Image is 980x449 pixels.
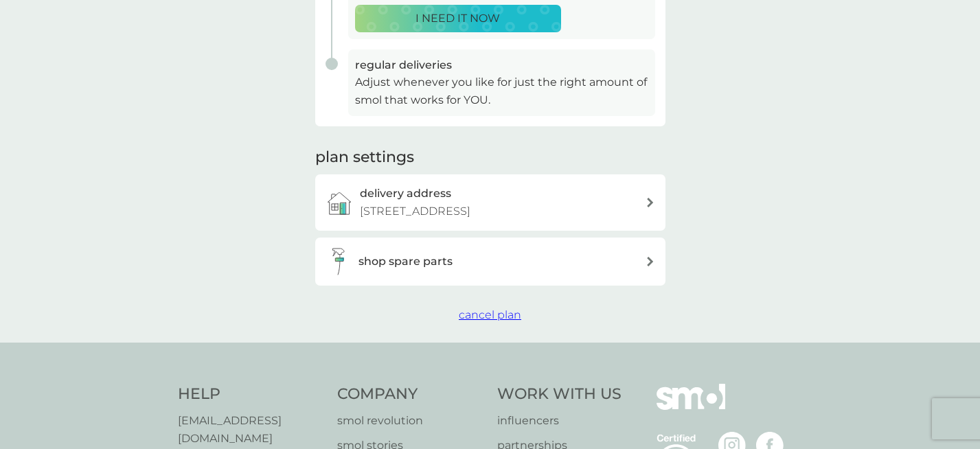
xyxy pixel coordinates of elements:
[315,174,665,230] a: delivery address[STREET_ADDRESS]
[415,10,500,27] p: I NEED IT NOW
[360,185,451,203] h3: delivery address
[355,5,561,32] button: I NEED IT NOW
[337,412,483,430] a: smol revolution
[315,238,665,286] button: shop spare parts
[459,308,521,321] span: cancel plan
[360,203,470,220] p: [STREET_ADDRESS]
[497,412,622,430] a: influencers
[657,384,725,430] img: smol
[315,147,414,168] h2: plan settings
[358,253,453,270] h3: shop spare parts
[337,384,483,405] h4: Company
[497,384,622,405] h4: Work With Us
[178,384,324,405] h4: Help
[459,306,521,324] button: cancel plan
[178,412,324,447] a: [EMAIL_ADDRESS][DOMAIN_NAME]
[355,56,648,74] h3: regular deliveries
[355,73,648,108] p: Adjust whenever you like for just the right amount of smol that works for YOU.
